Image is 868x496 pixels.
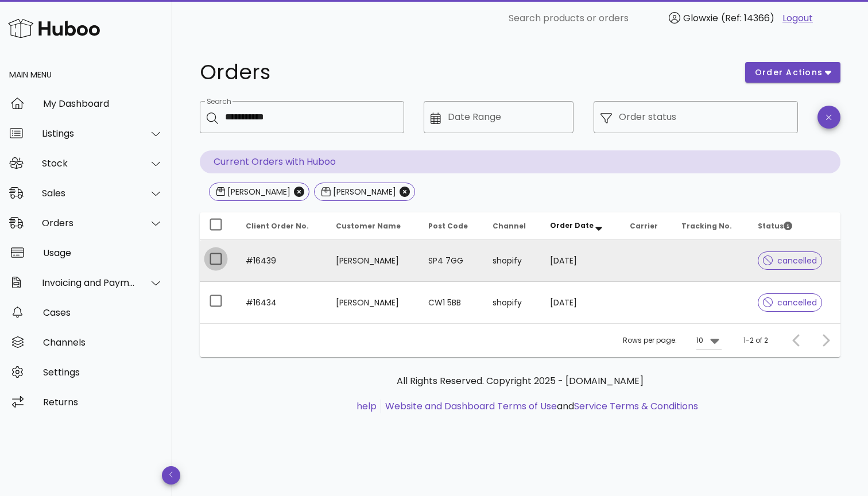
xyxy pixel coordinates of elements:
div: Invoicing and Payments [42,277,135,288]
span: Channel [493,221,526,231]
a: Website and Dashboard Terms of Use [385,400,557,413]
div: Settings [43,367,163,378]
td: CW1 5BB [419,282,483,323]
th: Carrier [621,212,672,240]
div: Rows per page: [623,324,722,357]
td: shopify [483,282,541,323]
button: Close [294,187,304,197]
td: shopify [483,240,541,282]
a: help [356,400,377,413]
div: Cases [43,307,163,318]
div: [PERSON_NAME] [331,186,396,197]
td: [DATE] [541,282,621,323]
a: Service Terms & Conditions [574,400,698,413]
button: Close [400,187,410,197]
span: Order Date [550,220,594,230]
span: Glowxie [683,11,718,25]
td: [PERSON_NAME] [327,240,419,282]
div: Listings [42,128,135,139]
th: Tracking No. [672,212,749,240]
p: All Rights Reserved. Copyright 2025 - [DOMAIN_NAME] [209,374,831,388]
div: Channels [43,337,163,348]
td: [PERSON_NAME] [327,282,419,323]
div: [PERSON_NAME] [225,186,290,197]
span: Client Order No. [246,221,309,231]
div: Usage [43,247,163,258]
div: My Dashboard [43,98,163,109]
span: Customer Name [336,221,401,231]
th: Channel [483,212,541,240]
p: Current Orders with Huboo [200,150,840,173]
span: Tracking No. [681,221,732,231]
div: Stock [42,158,135,169]
div: Orders [42,218,135,228]
a: Logout [782,11,813,25]
div: 10 [696,335,703,346]
th: Post Code [419,212,483,240]
span: (Ref: 14366) [721,11,774,25]
span: Post Code [428,221,468,231]
td: [DATE] [541,240,621,282]
td: #16439 [237,240,327,282]
span: order actions [754,67,823,79]
div: 1-2 of 2 [743,335,768,346]
button: order actions [745,62,840,83]
div: 10Rows per page: [696,331,722,350]
div: Sales [42,188,135,199]
th: Status [749,212,840,240]
div: Returns [43,397,163,408]
li: and [381,400,698,413]
span: cancelled [763,257,817,265]
th: Client Order No. [237,212,327,240]
td: #16434 [237,282,327,323]
img: Huboo Logo [8,16,100,41]
th: Order Date: Sorted descending. Activate to remove sorting. [541,212,621,240]
th: Customer Name [327,212,419,240]
td: SP4 7GG [419,240,483,282]
span: cancelled [763,299,817,307]
h1: Orders [200,62,731,83]
span: Status [758,221,792,231]
label: Search [207,98,231,106]
span: Carrier [630,221,658,231]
